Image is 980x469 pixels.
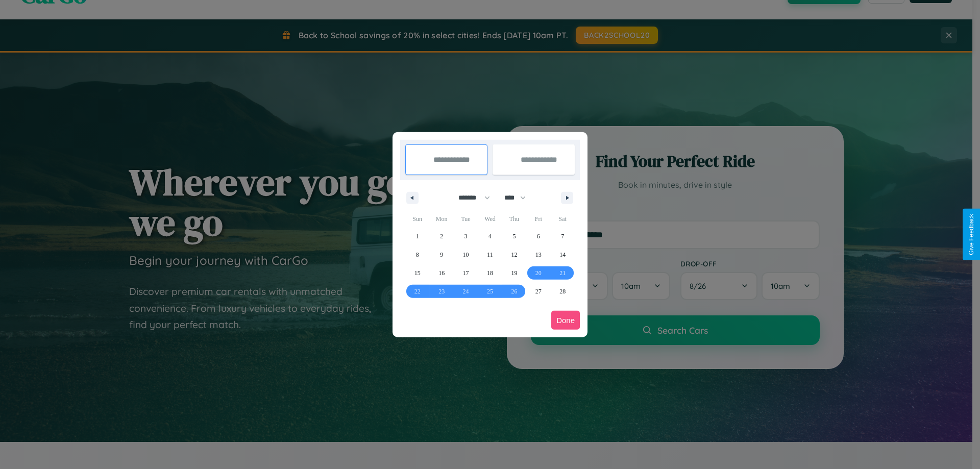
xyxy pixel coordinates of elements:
button: 28 [551,282,575,301]
button: 2 [429,227,453,245]
button: 15 [405,264,429,282]
button: 17 [454,264,478,282]
span: 26 [511,282,517,301]
div: Give Feedback [968,214,975,255]
span: Fri [526,211,550,227]
span: 2 [440,227,443,245]
button: 3 [454,227,478,245]
span: 12 [511,245,517,264]
span: 21 [559,264,566,282]
span: 15 [414,264,421,282]
span: 25 [487,282,493,301]
span: 24 [463,282,469,301]
button: 23 [429,282,453,301]
button: 14 [551,245,575,264]
button: 24 [454,282,478,301]
button: 27 [526,282,550,301]
button: 6 [526,227,550,245]
span: Sat [551,211,575,227]
button: 9 [429,245,453,264]
span: Tue [454,211,478,227]
span: 23 [438,282,445,301]
span: 22 [414,282,421,301]
span: Thu [502,211,526,227]
button: 18 [478,264,502,282]
button: 22 [405,282,429,301]
span: 18 [487,264,493,282]
span: 17 [463,264,469,282]
span: 20 [535,264,542,282]
button: 8 [405,245,429,264]
span: 7 [561,227,564,245]
button: Done [551,311,580,330]
button: 12 [502,245,526,264]
span: 11 [487,245,493,264]
button: 21 [551,264,575,282]
button: 10 [454,245,478,264]
button: 7 [551,227,575,245]
span: 1 [416,227,419,245]
span: 27 [535,282,542,301]
span: 6 [537,227,540,245]
button: 1 [405,227,429,245]
span: 19 [511,264,517,282]
button: 4 [478,227,502,245]
button: 20 [526,264,550,282]
button: 16 [429,264,453,282]
span: 14 [559,245,566,264]
span: 13 [535,245,542,264]
span: Wed [478,211,502,227]
button: 26 [502,282,526,301]
span: 3 [464,227,468,245]
span: 5 [512,227,516,245]
span: 9 [440,245,443,264]
button: 11 [478,245,502,264]
span: 10 [463,245,469,264]
span: 16 [438,264,445,282]
button: 25 [478,282,502,301]
span: 4 [488,227,492,245]
button: 13 [526,245,550,264]
span: 28 [559,282,566,301]
button: 19 [502,264,526,282]
span: Sun [405,211,429,227]
span: Mon [429,211,453,227]
button: 5 [502,227,526,245]
span: 8 [416,245,419,264]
